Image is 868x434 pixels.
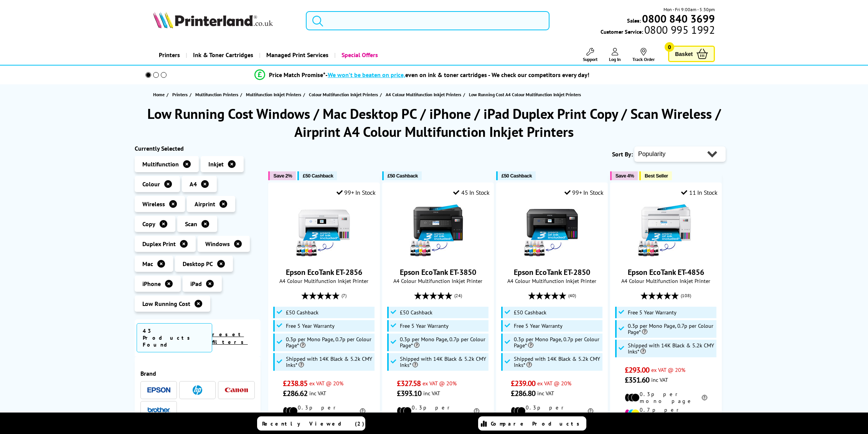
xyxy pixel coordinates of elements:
[651,376,668,383] span: inc VAT
[628,323,715,335] span: 0.3p per Mono Page, 0.7p per Colour Page*
[147,405,170,415] a: Brother
[153,12,273,28] img: Printerland Logo
[142,300,190,307] span: Low Running Cost
[628,267,704,277] a: Epson EcoTank ET-4856
[609,56,621,62] span: Log In
[309,390,326,397] span: inc VAT
[328,71,405,79] span: We won’t be beaten on price,
[195,90,240,99] a: Multifunction Printers
[185,220,197,228] span: Scan
[195,200,215,208] span: Airprint
[153,90,167,99] a: Home
[641,15,715,22] a: 0800 840 3699
[142,260,153,268] span: Mac
[454,288,462,303] span: (24)
[309,90,378,99] span: Colour Multifunction Inkjet Printers
[478,416,586,431] a: Compare Products
[257,416,365,431] a: Recently Viewed (2)
[153,12,296,30] a: Printerland Logo
[639,171,672,180] button: Best Seller
[409,202,467,260] img: Epson EcoTank ET-3850
[303,173,333,179] span: £50 Cashback
[147,387,170,393] img: Epson
[325,71,589,79] div: - even on ink & toner cartridges - We check our competitors every day!
[616,173,634,179] span: Save 4%
[131,68,713,82] li: modal_Promise
[514,309,546,316] span: £50 Cashback
[295,202,353,260] img: Epson EcoTank ET-2856
[422,380,457,387] span: ex VAT @ 20%
[511,378,536,388] span: £239.00
[514,323,563,329] span: Free 5 Year Warranty
[523,202,581,260] img: Epson EcoTank ET-2850
[400,356,487,368] span: Shipped with 14K Black & 5.2k CMY Inks*
[469,92,581,97] span: Low Running Cost A4 Colour Multifunction Inkjet Printers
[183,260,213,268] span: Desktop PC
[225,385,248,395] a: Canon
[614,277,718,284] span: A4 Colour Multifunction Inkjet Printer
[283,388,308,398] span: £286.62
[386,90,461,99] span: A4 Colour Multifunction Inkjet Printers
[400,336,487,349] span: 0.3p per Mono Page, 0.7p per Colour Page*
[400,323,449,329] span: Free 5 Year Warranty
[286,356,373,368] span: Shipped with 14K Black & 5.2k CMY Inks*
[137,323,212,352] span: 43 Products Found
[142,160,179,168] span: Multifunction
[388,173,418,179] span: £50 Cashback
[286,323,335,329] span: Free 5 Year Warranty
[147,407,170,413] img: Brother
[643,26,715,33] span: 0800 995 1992
[583,56,597,62] span: Support
[142,200,165,208] span: Wireless
[568,288,576,303] span: (40)
[665,42,674,52] span: 0
[514,267,590,277] a: Epson EcoTank ET-2850
[142,240,176,248] span: Duplex Print
[537,380,571,387] span: ex VAT @ 20%
[668,46,715,62] a: Basket 0
[195,90,238,99] span: Multifunction Printers
[514,336,601,349] span: 0.3p per Mono Page, 0.7p per Colour Page*
[651,366,685,373] span: ex VAT @ 20%
[153,45,186,65] a: Printers
[190,280,202,288] span: iPad
[386,90,463,99] a: A4 Colour Multifunction Inkjet Printers
[140,370,255,377] span: Brand
[259,45,334,65] a: Managed Print Services
[500,277,604,284] span: A4 Colour Multifunction Inkjet Printer
[601,26,715,35] span: Customer Service:
[386,277,490,284] span: A4 Colour Multifunction Inkjet Printer
[514,356,601,368] span: Shipped with 14K Black & 5.2k CMY Inks*
[627,17,641,24] span: Sales:
[382,171,422,180] button: £50 Cashback
[625,365,650,375] span: £293.00
[193,45,253,65] span: Ink & Toner Cartridges
[286,267,362,277] a: Epson EcoTank ET-2856
[172,90,188,99] span: Printers
[496,171,536,180] button: £50 Cashback
[334,45,384,65] a: Special Offers
[342,288,347,303] span: (7)
[511,388,536,398] span: £286.80
[212,331,248,345] a: reset filters
[663,6,715,13] span: Mon - Fri 9:00am - 5:30pm
[286,309,318,316] span: £50 Cashback
[309,380,343,387] span: ex VAT @ 20%
[423,390,440,397] span: inc VAT
[583,48,597,62] a: Support
[511,404,593,418] li: 0.3p per mono page
[632,48,655,62] a: Track Order
[337,189,376,196] div: 99+ In Stock
[283,378,308,388] span: £238.85
[645,173,668,179] span: Best Seller
[625,375,650,385] span: £351.60
[135,145,261,152] div: Currently Selected
[628,309,677,316] span: Free 5 Year Warranty
[491,420,584,427] span: Compare Products
[274,173,292,179] span: Save 2%
[564,189,604,196] div: 99+ In Stock
[208,160,224,168] span: Inkjet
[681,189,717,196] div: 11 In Stock
[246,90,303,99] a: Multifunction Inkjet Printers
[642,12,715,26] b: 0800 840 3699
